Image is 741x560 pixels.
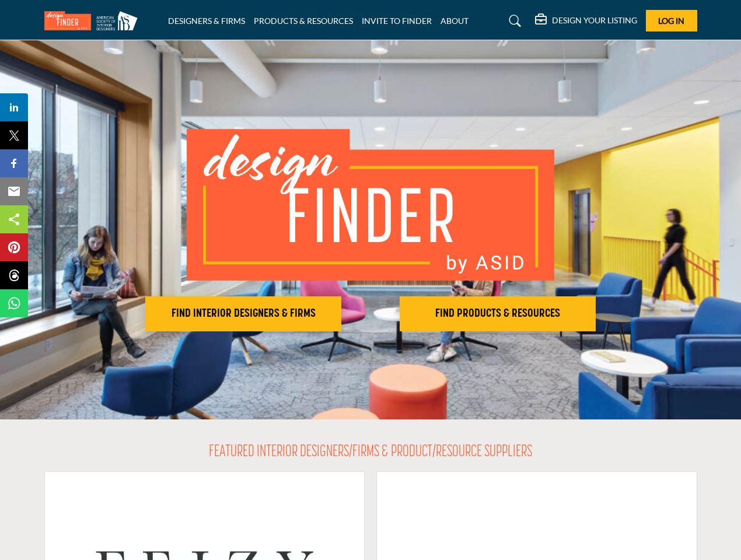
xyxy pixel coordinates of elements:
h2: FIND INTERIOR DESIGNERS & FIRMS [149,307,338,321]
a: INVITE TO FINDER [362,16,432,26]
img: image [187,129,554,281]
button: FIND INTERIOR DESIGNERS & FIRMS [145,296,341,331]
button: Log In [646,10,697,32]
a: Search [498,12,529,30]
a: PRODUCTS & RESOURCES [254,16,353,26]
div: DESIGN YOUR LISTING [535,14,637,28]
h2: FIND PRODUCTS & RESOURCES [403,307,592,321]
a: ABOUT [441,16,469,26]
a: DESIGNERS & FIRMS [168,16,245,26]
span: Log In [658,16,684,26]
h2: FEATURED INTERIOR DESIGNERS/FIRMS & PRODUCT/RESOURCE SUPPLIERS [209,443,532,463]
button: FIND PRODUCTS & RESOURCES [400,296,596,331]
h5: DESIGN YOUR LISTING [552,15,637,26]
img: Site Logo [44,11,144,30]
